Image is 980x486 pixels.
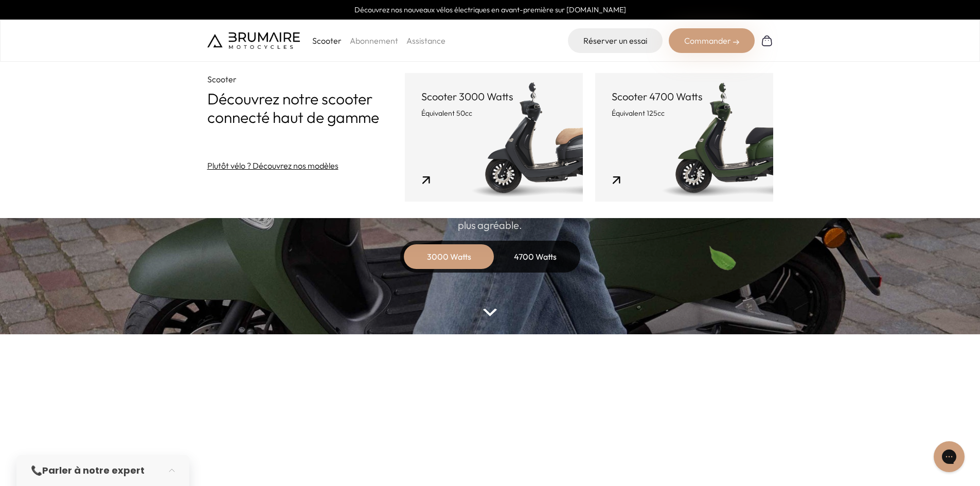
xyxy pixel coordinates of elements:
[494,244,577,269] div: 4700 Watts
[929,438,970,476] iframe: Gorgias live chat messenger
[405,73,583,202] a: Scooter 3000 Watts Équivalent 50cc
[406,35,446,46] a: Assistance
[207,89,405,127] p: Découvrez notre scooter connecté haut de gamme
[207,32,300,49] img: Brumaire Motocycles
[207,73,405,85] p: Scooter
[483,309,496,316] img: arrow-bottom.png
[761,34,773,47] img: Panier
[421,89,566,104] p: Scooter 3000 Watts
[312,34,342,47] p: Scooter
[595,73,773,202] a: Scooter 4700 Watts Équivalent 125cc
[669,28,755,53] div: Commander
[568,28,663,53] a: Réserver un essai
[612,89,757,104] p: Scooter 4700 Watts
[408,244,490,269] div: 3000 Watts
[421,108,566,118] p: Équivalent 50cc
[350,35,398,46] a: Abonnement
[207,159,338,172] a: Plutôt vélo ? Découvrez nos modèles
[733,39,739,45] img: right-arrow-2.png
[612,108,757,118] p: Équivalent 125cc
